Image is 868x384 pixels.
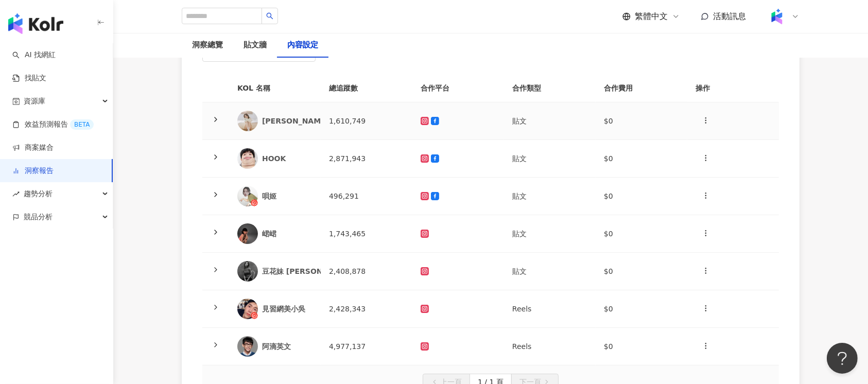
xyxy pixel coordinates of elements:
img: KOL Avatar [237,223,258,244]
img: logo [8,13,63,34]
td: 貼文 [504,178,596,215]
th: 合作費用 [596,74,687,102]
div: 內容設定 [287,39,318,51]
img: KOL Avatar [237,186,258,206]
td: $0 [596,215,687,253]
a: 效益預測報告BETA [12,119,94,130]
a: 商案媒合 [12,143,54,153]
td: 2,871,943 [321,140,412,178]
div: 洞察總覽 [192,39,223,51]
td: $0 [596,102,687,140]
td: $0 [596,140,687,178]
a: 洞察報告 [12,166,54,176]
td: 2,428,343 [321,290,412,328]
td: $0 [596,253,687,290]
td: 496,291 [321,178,412,215]
img: KOL Avatar [237,261,258,282]
td: 4,977,137 [321,328,412,365]
a: searchAI 找網紅 [12,50,56,60]
img: KOL Avatar [237,299,258,319]
img: KOL Avatar [237,111,258,131]
td: 貼文 [504,215,596,253]
img: Kolr%20app%20icon%20%281%29.png [767,7,787,26]
th: 合作平台 [412,74,504,102]
div: 豆花妹 [PERSON_NAME] [262,266,353,276]
td: $0 [596,328,687,365]
img: KOL Avatar [237,148,258,169]
td: 1,743,465 [321,215,412,253]
td: 貼文 [504,253,596,290]
img: KOL Avatar [237,336,258,357]
span: 繁體中文 [635,11,668,22]
span: rise [12,190,20,198]
div: 見習網美小吳 [262,304,313,314]
span: search [266,12,273,20]
td: $0 [596,290,687,328]
th: 操作 [687,74,779,102]
div: HOOK [262,153,313,164]
div: [PERSON_NAME] [262,116,329,126]
td: Reels [504,328,596,365]
span: 資源庫 [24,90,45,113]
td: Reels [504,290,596,328]
td: 1,610,749 [321,102,412,140]
iframe: Help Scout Beacon - Open [827,343,858,374]
span: 競品分析 [24,205,53,229]
td: 2,408,878 [321,253,412,290]
span: 趨勢分析 [24,182,53,205]
th: KOL 名稱 [229,74,321,102]
div: 唄姬 [262,191,313,201]
div: 峮峮 [262,229,313,239]
td: $0 [596,178,687,215]
div: 貼文牆 [244,39,267,51]
td: 貼文 [504,140,596,178]
td: 貼文 [504,102,596,140]
th: 總追蹤數 [321,74,412,102]
th: 合作類型 [504,74,596,102]
span: 活動訊息 [713,11,746,21]
div: 阿滴英文 [262,341,313,352]
a: 找貼文 [12,73,46,83]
